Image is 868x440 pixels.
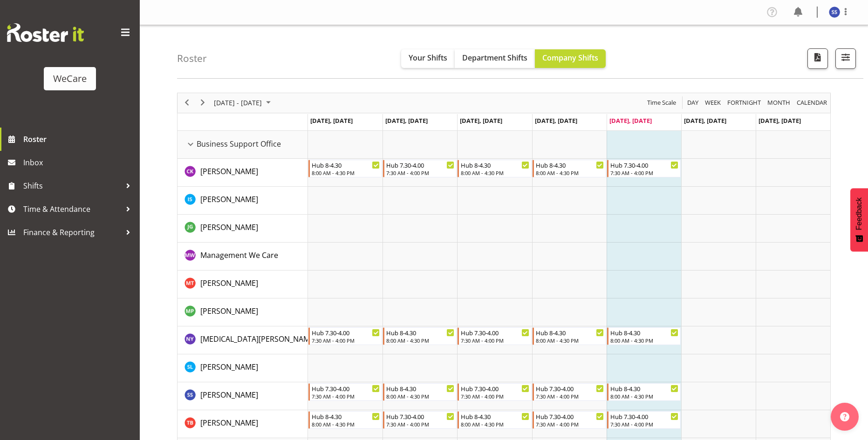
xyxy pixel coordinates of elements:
[200,306,258,316] span: [PERSON_NAME]
[200,417,258,428] a: [PERSON_NAME]
[542,53,598,63] span: Company Shifts
[200,278,258,289] a: [PERSON_NAME]
[200,334,316,344] span: [MEDICAL_DATA][PERSON_NAME]
[200,305,258,317] a: [PERSON_NAME]
[200,390,258,400] span: [PERSON_NAME]
[386,384,454,393] div: Hub 8-4.30
[312,160,380,169] div: Hub 8-4.30
[610,337,678,344] div: 8:00 AM - 4:30 PM
[533,411,606,429] div: Tyla Boyd"s event - Hub 7.30-4.00 Begin From Thursday, October 2, 2025 at 7:30:00 AM GMT+13:00 En...
[23,202,121,216] span: Time & Attendance
[178,410,308,438] td: Tyla Boyd resource
[312,384,380,393] div: Hub 7.30-4.00
[178,159,308,187] td: Chloe Kim resource
[461,169,529,176] div: 8:00 AM - 4:30 PM
[759,116,801,125] span: [DATE], [DATE]
[308,383,382,401] div: Savita Savita"s event - Hub 7.30-4.00 Begin From Monday, September 29, 2025 at 7:30:00 AM GMT+13:...
[23,132,135,146] span: Roster
[607,327,681,345] div: Nikita Yates"s event - Hub 8-4.30 Begin From Friday, October 3, 2025 at 8:00:00 AM GMT+13:00 Ends...
[308,327,382,345] div: Nikita Yates"s event - Hub 7.30-4.00 Begin From Monday, September 29, 2025 at 7:30:00 AM GMT+13:0...
[308,160,382,177] div: Chloe Kim"s event - Hub 8-4.30 Begin From Monday, September 29, 2025 at 8:00:00 AM GMT+13:00 Ends...
[178,271,308,298] td: Michelle Thomas resource
[385,116,428,125] span: [DATE], [DATE]
[53,72,87,86] div: WeCare
[200,250,278,261] a: Management We Care
[607,160,681,177] div: Chloe Kim"s event - Hub 7.30-4.00 Begin From Friday, October 3, 2025 at 7:30:00 AM GMT+13:00 Ends...
[386,393,454,400] div: 8:00 AM - 4:30 PM
[386,420,454,428] div: 7:30 AM - 4:00 PM
[7,23,84,42] img: Rosterit website logo
[23,179,121,193] span: Shifts
[178,243,308,271] td: Management We Care resource
[609,116,652,125] span: [DATE], [DATE]
[704,97,722,108] span: Week
[383,383,457,401] div: Savita Savita"s event - Hub 8-4.30 Begin From Tuesday, September 30, 2025 at 8:00:00 AM GMT+13:00...
[840,412,849,421] img: help-xxl-2.png
[197,138,281,149] span: Business Support Office
[829,7,840,18] img: sara-sherwin11955.jpg
[200,222,258,232] span: [PERSON_NAME]
[795,97,829,108] button: Month
[461,337,529,344] div: 7:30 AM - 4:00 PM
[200,418,258,428] span: [PERSON_NAME]
[610,328,678,337] div: Hub 8-4.30
[536,412,604,421] div: Hub 7.30-4.00
[610,393,678,400] div: 8:00 AM - 4:30 PM
[850,188,868,251] button: Feedback - Show survey
[383,411,457,429] div: Tyla Boyd"s event - Hub 7.30-4.00 Begin From Tuesday, September 30, 2025 at 7:30:00 AM GMT+13:00 ...
[401,49,455,68] button: Your Shifts
[178,354,308,382] td: Sarah Lamont resource
[178,131,308,159] td: Business Support Office resource
[766,97,792,108] button: Timeline Month
[383,160,457,177] div: Chloe Kim"s event - Hub 7.30-4.00 Begin From Tuesday, September 30, 2025 at 7:30:00 AM GMT+13:00 ...
[312,328,380,337] div: Hub 7.30-4.00
[461,393,529,400] div: 7:30 AM - 4:00 PM
[178,326,308,354] td: Nikita Yates resource
[458,327,531,345] div: Nikita Yates"s event - Hub 7.30-4.00 Begin From Wednesday, October 1, 2025 at 7:30:00 AM GMT+13:0...
[536,328,604,337] div: Hub 8-4.30
[610,412,678,421] div: Hub 7.30-4.00
[386,328,454,337] div: Hub 8-4.30
[200,333,316,345] a: [MEDICAL_DATA][PERSON_NAME]
[178,187,308,215] td: Isabel Simcox resource
[460,116,502,125] span: [DATE], [DATE]
[855,197,863,230] span: Feedback
[610,420,678,428] div: 7:30 AM - 4:00 PM
[461,384,529,393] div: Hub 7.30-4.00
[726,97,762,108] span: Fortnight
[200,250,278,260] span: Management We Care
[200,361,258,372] a: [PERSON_NAME]
[607,411,681,429] div: Tyla Boyd"s event - Hub 7.30-4.00 Begin From Friday, October 3, 2025 at 7:30:00 AM GMT+13:00 Ends...
[312,412,380,421] div: Hub 8-4.30
[646,97,677,108] span: Time Scale
[383,327,457,345] div: Nikita Yates"s event - Hub 8-4.30 Begin From Tuesday, September 30, 2025 at 8:00:00 AM GMT+13:00 ...
[796,97,828,108] span: calendar
[461,420,529,428] div: 8:00 AM - 4:30 PM
[686,97,699,108] span: Day
[178,215,308,243] td: Janine Grundler resource
[213,97,263,108] span: [DATE] - [DATE]
[200,389,258,400] a: [PERSON_NAME]
[178,298,308,326] td: Millie Pumphrey resource
[177,53,207,64] h4: Roster
[533,327,606,345] div: Nikita Yates"s event - Hub 8-4.30 Begin From Thursday, October 2, 2025 at 8:00:00 AM GMT+13:00 En...
[200,194,258,204] span: [PERSON_NAME]
[386,337,454,344] div: 8:00 AM - 4:30 PM
[536,169,604,176] div: 8:00 AM - 4:30 PM
[312,169,380,176] div: 8:00 AM - 4:30 PM
[536,384,604,393] div: Hub 7.30-4.00
[646,97,678,108] button: Time Scale
[195,93,211,113] div: next period
[200,166,258,177] a: [PERSON_NAME]
[308,411,382,429] div: Tyla Boyd"s event - Hub 8-4.30 Begin From Monday, September 29, 2025 at 8:00:00 AM GMT+13:00 Ends...
[386,169,454,176] div: 7:30 AM - 4:00 PM
[386,160,454,169] div: Hub 7.30-4.00
[536,337,604,344] div: 8:00 AM - 4:30 PM
[23,225,121,239] span: Finance & Reporting
[386,412,454,421] div: Hub 7.30-4.00
[686,97,700,108] button: Timeline Day
[458,383,531,401] div: Savita Savita"s event - Hub 7.30-4.00 Begin From Wednesday, October 1, 2025 at 7:30:00 AM GMT+13:...
[458,411,531,429] div: Tyla Boyd"s event - Hub 8-4.30 Begin From Wednesday, October 1, 2025 at 8:00:00 AM GMT+13:00 Ends...
[212,97,275,108] button: October 2025
[704,97,723,108] button: Timeline Week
